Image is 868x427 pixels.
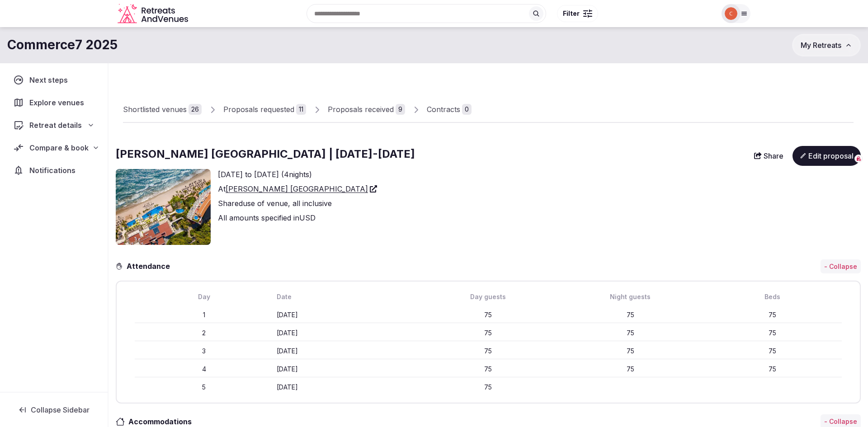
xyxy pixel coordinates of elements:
span: Notifications [29,165,79,176]
div: [DATE] [277,365,415,374]
div: 4 [135,365,273,374]
div: Contracts [427,104,460,115]
div: 75 [419,383,557,392]
span: use of venue [243,199,288,208]
div: Date [277,292,415,301]
span: [PERSON_NAME] [GEOGRAPHIC_DATA] | [DATE]-[DATE] [116,147,415,160]
div: Night guests [561,292,699,301]
button: Share [749,148,789,164]
a: Contracts0 [427,97,472,123]
button: My Retreats [792,34,861,56]
span: Retreat details [29,120,82,131]
a: Proposals received9 [328,97,405,123]
a: Proposals requested11 [223,97,306,123]
button: Filter [557,5,598,22]
div: Shortlisted venues [123,104,187,115]
div: 5 [135,383,273,392]
h3: Attendance [123,261,177,272]
div: Day [135,292,273,301]
div: 75 [561,310,699,319]
a: Explore venues [7,93,100,112]
div: 11 [296,104,306,115]
div: 75 [419,328,557,338]
div: 75 [419,310,557,319]
div: Beds [703,292,842,301]
span: Compare & book [29,142,89,153]
div: 75 [703,347,842,356]
div: [DATE] [277,310,415,319]
button: - Collapse [821,259,861,274]
a: Shortlisted venues26 [123,97,202,123]
div: [DATE] [277,383,415,392]
div: 75 [561,365,699,374]
div: 75 [561,347,699,356]
h3: Accommodations [125,416,201,427]
a: Next steps [7,70,100,89]
div: Day guests [419,292,557,301]
a: [PERSON_NAME] [GEOGRAPHIC_DATA] [226,183,377,194]
a: Notifications [7,161,100,180]
div: Shared [218,198,377,209]
div: Proposals received [328,104,394,115]
span: Collapse Sidebar [31,405,90,414]
div: 75 [419,365,557,374]
div: 75 [561,328,699,338]
div: [DATE] [DATE] [218,169,377,180]
a: Visit the homepage [118,4,190,24]
span: to [245,170,252,179]
button: Edit proposal [793,146,861,166]
span: ( 4 nights) [281,170,312,179]
div: 0 [462,104,472,115]
div: 9 [396,104,405,115]
div: [DATE] [277,328,415,338]
span: My Retreats [801,41,841,50]
img: Catalina [725,7,737,20]
div: 3 [135,347,273,356]
div: 75 [419,347,557,356]
div: 1 [135,310,273,319]
div: USD [218,212,377,223]
div: 26 [189,104,202,115]
div: Proposals requested [223,104,294,115]
div: 2 [135,328,273,338]
span: Explore venues [29,97,88,108]
svg: Retreats and Venues company logo [118,4,190,24]
h1: Commerce7 2025 [7,36,118,54]
span: All amounts specified in [218,213,299,222]
div: 75 [703,328,842,338]
span: At [218,184,226,193]
span: Filter [563,9,580,18]
img: Venue cover photo [116,169,211,245]
button: Collapse Sidebar [7,400,100,420]
span: Next steps [29,75,71,85]
span: , all inclusive [288,199,332,208]
div: 75 [703,310,842,319]
div: [DATE] [277,347,415,356]
div: 75 [703,365,842,374]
